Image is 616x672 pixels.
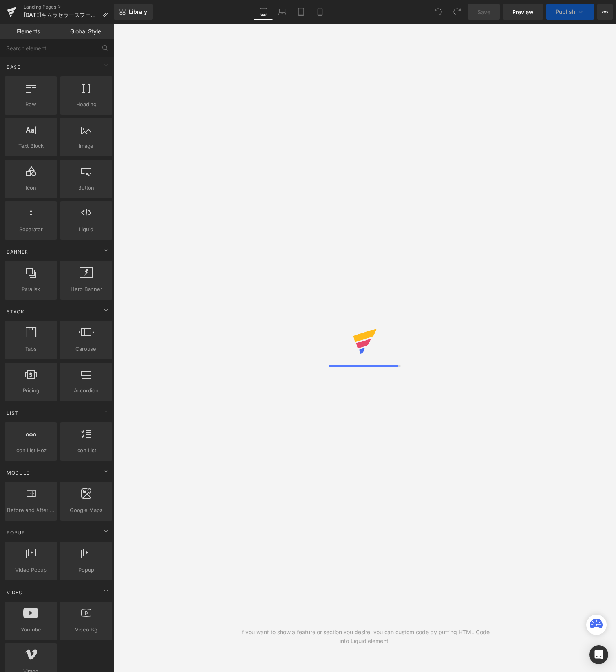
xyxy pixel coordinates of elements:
span: Icon List Hoz [7,446,55,455]
a: Mobile [311,4,329,20]
a: Landing Pages [24,4,114,10]
span: Module [6,469,30,477]
span: Liquid [62,225,110,234]
button: Redo [449,4,465,20]
span: Stack [6,308,25,315]
span: Parallax [7,285,55,293]
span: Before and After Images [7,506,55,514]
span: Library [129,8,147,15]
span: Hero Banner [62,285,110,293]
a: Desktop [254,4,273,20]
span: Carousel [62,345,110,353]
a: Preview [503,4,543,20]
a: Laptop [273,4,292,20]
div: If you want to show a feature or section you desire, you can custom code by putting HTML Code int... [239,628,490,645]
span: Heading [62,100,110,109]
span: Pricing [7,387,55,395]
span: Youtube [7,626,55,634]
span: Popup [6,529,26,536]
div: Open Intercom Messenger [589,645,608,664]
span: Video [6,589,24,596]
button: Undo [430,4,446,20]
span: Save [477,8,490,16]
span: Icon [7,184,55,192]
span: [DATE]キムラセラーズフェア vol.2 [24,12,99,18]
a: Global Style [57,24,114,39]
button: More [597,4,613,20]
span: Row [7,100,55,109]
span: Accordion [62,387,110,395]
span: Preview [512,8,534,16]
span: Text Block [7,142,55,150]
a: New Library [114,4,153,20]
span: Image [62,142,110,150]
span: Popup [62,566,110,574]
button: Publish [546,4,594,20]
span: Icon List [62,446,110,455]
span: Video Bg [62,626,110,634]
span: Tabs [7,345,55,353]
span: Separator [7,225,55,234]
span: Google Maps [62,506,110,514]
span: Button [62,184,110,192]
span: Publish [556,9,575,15]
span: Video Popup [7,566,55,574]
span: Banner [6,248,29,256]
a: Tablet [292,4,311,20]
span: Base [6,63,21,71]
span: List [6,409,19,417]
